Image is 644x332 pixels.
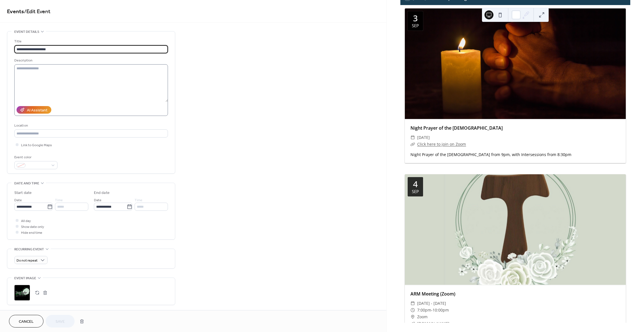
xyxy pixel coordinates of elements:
div: Start date [14,190,32,196]
span: / Edit Event [24,6,50,17]
a: [DOMAIN_NAME] [417,321,449,326]
div: Event color [14,154,56,160]
span: 10:00pm [433,307,449,313]
span: Date [14,197,22,203]
span: Time [135,197,142,203]
span: All day [21,218,31,224]
div: Description [14,58,167,63]
div: Sep [412,189,419,194]
span: - [431,307,433,313]
span: Time [55,197,63,203]
div: Night Prayer of the [DEMOGRAPHIC_DATA] from 9pm, with Intersessions from 8:30pm [405,152,626,157]
button: Cancel [9,315,43,328]
div: Title [14,38,167,44]
a: Click here to join on Zoom [417,141,466,147]
span: Event details [14,29,39,35]
button: AI Assistant [17,106,51,114]
div: ​ [410,307,415,313]
div: ​ [410,300,415,307]
span: Zoom [417,313,428,320]
span: Event image [14,275,36,281]
a: Events [7,6,24,17]
span: Recurring event [14,246,44,252]
div: End date [94,190,110,196]
a: Night Prayer of the [DEMOGRAPHIC_DATA] [410,125,503,131]
span: 7:00pm [417,307,431,313]
span: Date [94,197,101,203]
div: Sep [412,24,419,28]
div: ; [14,285,30,301]
span: [DATE] [417,134,430,141]
div: 3 [413,14,418,22]
span: Link to Google Maps [21,142,52,148]
a: ARM Meeting (Zoom) [410,291,455,297]
div: 4 [413,180,418,188]
span: Hide end time [21,230,42,236]
div: Location [14,123,167,129]
div: AI Assistant [27,107,47,113]
div: ​ [410,141,415,148]
div: ​ [410,313,415,320]
span: [DATE] - [DATE] [417,300,446,307]
span: Cancel [19,319,34,325]
span: Show date only [21,224,44,230]
div: ​ [410,320,415,327]
span: Date and time [14,180,39,186]
span: Do not repeat [17,257,38,264]
div: ​ [410,134,415,141]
